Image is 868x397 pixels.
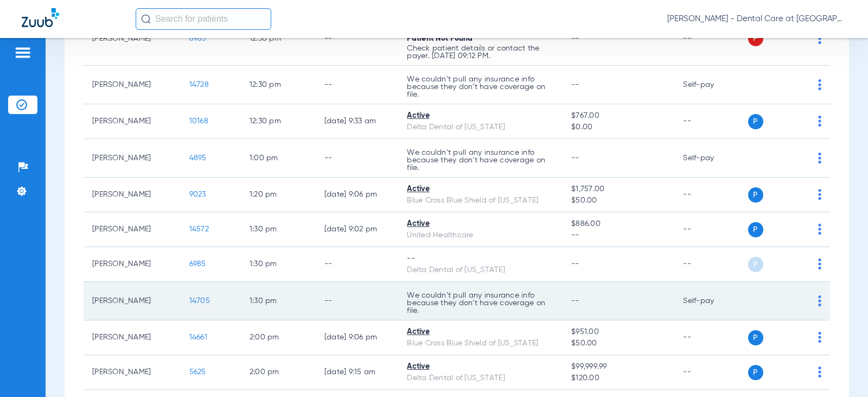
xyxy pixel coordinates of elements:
[189,191,206,198] span: 9023
[84,282,181,320] td: [PERSON_NAME]
[674,247,748,282] td: --
[674,212,748,247] td: --
[748,330,763,345] span: P
[407,110,554,122] div: Active
[241,12,316,66] td: 12:30 PM
[407,122,554,133] div: Delta Dental of [US_STATE]
[818,79,821,90] img: group-dot-blue.svg
[316,320,399,355] td: [DATE] 9:06 PM
[748,31,763,46] span: P
[189,81,209,89] span: 14728
[571,361,666,373] span: $99,999.99
[407,218,554,230] div: Active
[241,212,316,247] td: 1:30 PM
[316,178,399,212] td: [DATE] 9:06 PM
[316,247,399,282] td: --
[189,260,206,268] span: 6985
[316,282,399,320] td: --
[748,222,763,237] span: P
[316,212,399,247] td: [DATE] 9:02 PM
[674,139,748,178] td: Self-pay
[571,338,666,349] span: $50.00
[818,224,821,235] img: group-dot-blue.svg
[141,14,151,24] img: Search Icon
[571,297,579,305] span: --
[571,122,666,133] span: $0.00
[84,12,181,66] td: [PERSON_NAME]
[189,368,206,376] span: 5625
[407,230,554,241] div: United Healthcare
[84,355,181,390] td: [PERSON_NAME]
[407,149,554,172] p: We couldn’t pull any insurance info because they don’t have coverage on file.
[14,46,31,59] img: hamburger-icon
[674,66,748,104] td: Self-pay
[407,35,473,42] span: Patient Not Found
[241,247,316,282] td: 1:30 PM
[189,333,207,341] span: 14661
[407,373,554,384] div: Delta Dental of [US_STATE]
[674,12,748,66] td: --
[189,225,209,233] span: 14572
[571,373,666,384] span: $120.00
[407,45,554,60] p: Check patient details or contact the payer. [DATE] 09:12 PM.
[407,253,554,264] div: --
[84,212,181,247] td: [PERSON_NAME]
[571,260,579,268] span: --
[571,110,666,122] span: $767.00
[571,154,579,162] span: --
[407,195,554,206] div: Blue Cross Blue Shield of [US_STATE]
[316,66,399,104] td: --
[674,104,748,139] td: --
[189,297,210,305] span: 14705
[241,355,316,390] td: 2:00 PM
[407,326,554,338] div: Active
[407,361,554,373] div: Active
[748,114,763,129] span: P
[241,104,316,139] td: 12:30 PM
[818,33,821,44] img: group-dot-blue.svg
[674,320,748,355] td: --
[667,14,846,24] span: [PERSON_NAME] - Dental Care at [GEOGRAPHIC_DATA]
[571,184,666,195] span: $1,757.00
[571,230,666,241] span: --
[818,295,821,306] img: group-dot-blue.svg
[674,178,748,212] td: --
[748,257,763,272] span: P
[189,35,206,42] span: 8983
[316,104,399,139] td: [DATE] 9:33 AM
[674,355,748,390] td: --
[241,66,316,104] td: 12:30 PM
[571,195,666,206] span: $50.00
[818,189,821,200] img: group-dot-blue.svg
[818,116,821,127] img: group-dot-blue.svg
[241,282,316,320] td: 1:30 PM
[316,139,399,178] td: --
[84,178,181,212] td: [PERSON_NAME]
[84,66,181,104] td: [PERSON_NAME]
[674,282,748,320] td: Self-pay
[241,139,316,178] td: 1:00 PM
[136,8,271,30] input: Search for patients
[84,104,181,139] td: [PERSON_NAME]
[84,247,181,282] td: [PERSON_NAME]
[407,184,554,195] div: Active
[407,75,554,98] p: We couldn’t pull any insurance info because they don’t have coverage on file.
[571,81,579,89] span: --
[748,187,763,203] span: P
[22,8,59,27] img: Zuub Logo
[571,35,579,42] span: --
[571,218,666,230] span: $886.00
[571,326,666,338] span: $951.00
[316,12,399,66] td: --
[189,117,208,125] span: 10168
[407,292,554,314] p: We couldn’t pull any insurance info because they don’t have coverage on file.
[748,365,763,380] span: P
[316,355,399,390] td: [DATE] 9:15 AM
[818,153,821,163] img: group-dot-blue.svg
[818,367,821,377] img: group-dot-blue.svg
[189,154,207,162] span: 4895
[84,139,181,178] td: [PERSON_NAME]
[84,320,181,355] td: [PERSON_NAME]
[818,332,821,343] img: group-dot-blue.svg
[241,178,316,212] td: 1:20 PM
